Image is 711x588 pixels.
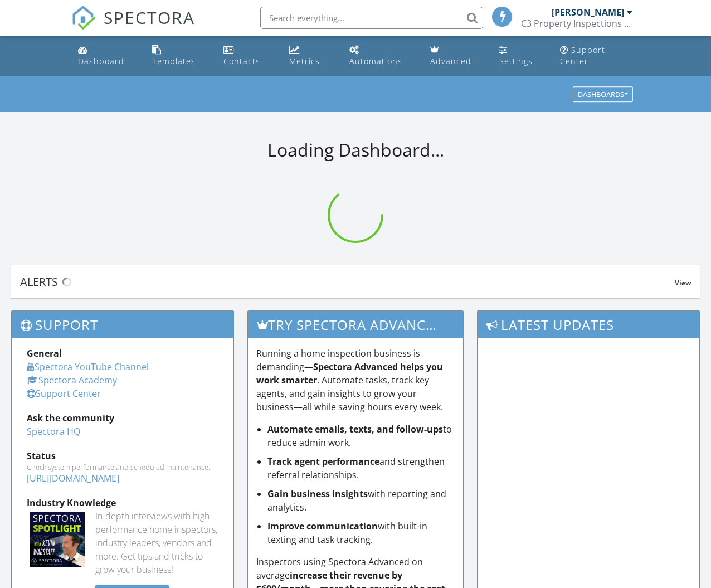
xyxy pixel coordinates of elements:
div: Status [27,449,218,463]
div: Metrics [289,56,320,66]
img: The Best Home Inspection Software - Spectora [71,6,96,30]
div: Dashboard [78,56,124,66]
div: [PERSON_NAME] [552,7,624,18]
li: and strengthen referral relationships. [267,455,455,482]
button: Dashboards [573,87,633,103]
div: Contacts [223,56,260,66]
a: Spectora HQ [27,425,80,438]
strong: Gain business insights [267,488,368,500]
li: with reporting and analytics. [267,487,455,514]
input: Search everything... [260,7,483,29]
div: Alerts [20,274,675,289]
p: Running a home inspection business is demanding— . Automate tasks, track key agents, and gain ins... [256,347,455,414]
a: Settings [495,40,547,72]
a: Metrics [285,40,336,72]
span: SPECTORA [104,6,195,29]
strong: Improve communication [267,520,378,532]
img: Spectoraspolightmain [30,512,85,567]
div: Ask the community [27,411,218,425]
a: Automations (Basic) [345,40,417,72]
h3: Support [12,311,233,338]
a: [URL][DOMAIN_NAME] [27,472,119,484]
strong: Track agent performance [267,455,379,468]
li: with built-in texting and task tracking. [267,519,455,546]
h3: Latest Updates [478,311,699,338]
strong: Spectora Advanced helps you work smarter [256,361,443,386]
strong: Automate emails, texts, and follow-ups [267,423,443,435]
a: Spectora Academy [27,374,117,386]
div: Industry Knowledge [27,496,218,509]
h3: Try spectora advanced [DATE] [248,311,463,338]
a: Templates [148,40,210,72]
div: Support Center [560,45,605,66]
a: Spectora YouTube Channel [27,361,149,373]
a: Support Center [556,40,638,72]
a: SPECTORA [71,15,195,38]
a: Dashboard [74,40,139,72]
div: Check system performance and scheduled maintenance. [27,463,218,472]
div: In-depth interviews with high-performance home inspectors, industry leaders, vendors and more. Ge... [95,509,218,576]
div: Settings [499,56,533,66]
div: Automations [349,56,402,66]
div: Advanced [430,56,471,66]
div: Templates [152,56,196,66]
strong: General [27,347,62,359]
a: Advanced [426,40,485,72]
div: Dashboards [578,91,628,99]
a: Support Center [27,387,101,400]
span: View [675,278,691,288]
li: to reduce admin work. [267,422,455,449]
a: Contacts [219,40,276,72]
div: C3 Property Inspections Inc. [521,18,632,29]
